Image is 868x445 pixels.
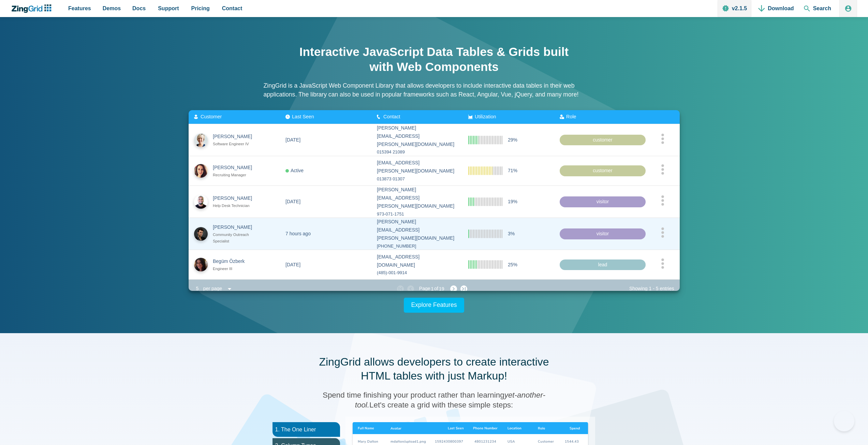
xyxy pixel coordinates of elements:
[264,81,605,99] p: ZingGrid is a JavaScript Web Component Library that allows developers to include interactive data...
[213,164,258,172] div: [PERSON_NAME]
[508,261,517,269] span: 25%
[439,287,444,291] zg-text: 19
[285,230,311,238] div: 7 hours ago
[315,355,554,383] h2: ZingGrid allows developers to create interactive HTML tables with just Markup!
[377,218,457,242] div: [PERSON_NAME][EMAIL_ADDRESS][PERSON_NAME][DOMAIN_NAME]
[560,165,646,176] div: customer
[508,198,517,206] span: 19%
[273,422,340,437] li: 1. The One Liner
[213,194,258,203] div: [PERSON_NAME]
[834,411,854,431] iframe: Help Scout Beacon - Open
[132,4,146,13] span: Docs
[560,134,646,145] div: customer
[201,114,222,119] span: Customer
[377,159,457,175] div: [EMAIL_ADDRESS][PERSON_NAME][DOMAIN_NAME]
[377,175,457,183] div: 013873 01307
[404,298,465,313] a: Explore Features
[213,133,258,141] div: [PERSON_NAME]
[377,242,457,250] div: [PHONE_NUMBER]
[377,186,457,210] div: [PERSON_NAME][EMAIL_ADDRESS][PERSON_NAME][DOMAIN_NAME]
[377,210,457,218] div: 973-071-1751
[201,284,225,294] div: per page
[566,114,576,119] span: Role
[508,167,517,175] span: 71%
[460,285,467,292] zg-button: lastpage
[648,286,653,291] zg-text: 1
[407,285,417,292] zg-button: prevpage
[447,285,457,292] zg-button: nextpage
[285,136,300,144] div: [DATE]
[158,4,179,13] span: Support
[191,4,210,13] span: Pricing
[213,266,258,272] div: Engineer III
[377,253,457,269] div: [EMAIL_ADDRESS][DOMAIN_NAME]
[475,114,496,119] span: Utilization
[315,390,554,410] h3: Spend time finishing your product rather than learning Let's create a grid with these simple steps:
[397,285,404,292] zg-button: firstpage
[68,4,91,13] span: Features
[213,172,258,178] div: Recruiting Manager
[213,141,258,147] div: Software Engineer IV
[629,285,674,293] div: Showing - entries
[560,196,646,207] div: visitor
[508,230,515,238] span: 3%
[285,198,300,206] div: [DATE]
[222,4,242,13] span: Contact
[213,223,258,232] div: [PERSON_NAME]
[285,167,304,175] div: Active
[383,114,400,119] span: Contact
[654,286,660,291] zg-text: 5
[434,285,438,293] span: of
[377,124,457,148] div: [PERSON_NAME][EMAIL_ADDRESS][PERSON_NAME][DOMAIN_NAME]
[103,4,121,13] span: Demos
[431,287,434,291] zg-text: 1
[11,4,55,13] a: ZingChart Logo. Click to return to the homepage
[194,284,201,294] div: 5
[377,148,457,156] div: 015394 21089
[285,261,300,269] div: [DATE]
[377,269,457,277] div: (485)-001-9914
[213,257,258,266] div: Begüm Özberk
[508,136,517,144] span: 29%
[292,114,314,119] span: Last Seen
[213,203,258,209] div: Help Desk Technician
[298,44,571,74] h1: Interactive JavaScript Data Tables & Grids built with Web Components
[560,228,646,239] div: visitor
[419,285,430,293] span: Page
[213,231,258,244] div: Community Outreach Specialist
[560,259,646,270] div: lead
